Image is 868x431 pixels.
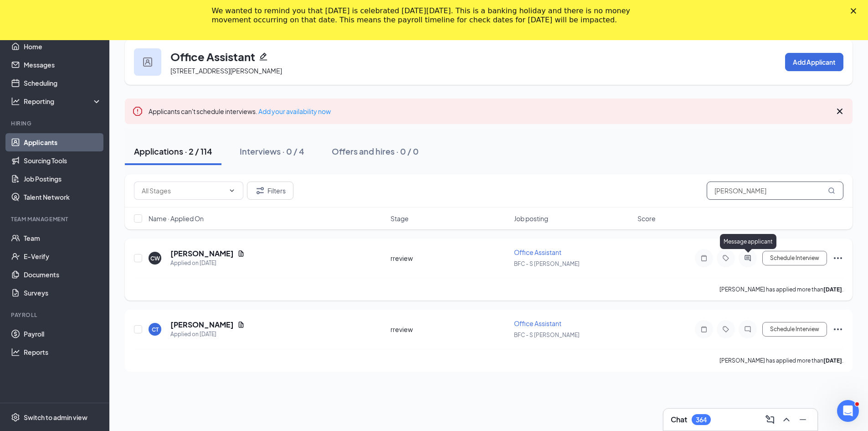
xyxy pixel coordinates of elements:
svg: Note [699,326,709,333]
div: CW [150,254,160,262]
h5: [PERSON_NAME] [170,249,234,259]
div: Reporting [24,97,102,106]
svg: Settings [11,413,20,422]
svg: Pencil [259,52,268,61]
svg: ChevronUp [781,414,792,425]
div: Applied on [DATE] [170,330,245,339]
div: rreview [390,325,508,334]
div: Message applicant [720,234,776,249]
div: Applied on [DATE] [170,259,245,268]
span: BFC - S [PERSON_NAME] [514,332,580,338]
div: 364 [696,416,707,424]
svg: ChevronDown [228,187,236,194]
svg: Note [699,254,709,262]
div: CT [152,326,159,333]
div: Hiring [11,119,100,127]
button: Schedule Interview [762,251,827,265]
a: Home [24,37,102,56]
svg: Document [237,321,245,328]
button: ChevronUp [779,412,794,427]
div: Team Management [11,215,100,223]
svg: Analysis [11,97,20,106]
input: All Stages [142,186,225,196]
b: [DATE] [823,286,842,293]
svg: ComposeMessage [765,414,776,425]
h3: Chat [671,415,687,425]
a: Payroll [24,325,102,343]
a: Add your availability now [258,107,331,115]
svg: Ellipses [832,324,843,335]
h5: [PERSON_NAME] [170,320,234,330]
h3: Office Assistant [170,49,255,64]
a: Sourcing Tools [24,151,102,170]
svg: Ellipses [832,253,843,264]
span: BFC - S [PERSON_NAME] [514,260,580,267]
p: [PERSON_NAME] has applied more than . [719,286,843,293]
a: Team [24,229,102,247]
svg: Cross [834,106,845,117]
div: rreview [390,254,508,263]
b: [DATE] [823,357,842,364]
svg: ActiveChat [742,254,753,262]
button: ComposeMessage [763,412,777,427]
a: Scheduling [24,74,102,92]
span: Stage [390,214,409,223]
a: Talent Network [24,188,102,206]
span: Name · Applied On [149,214,204,223]
svg: Error [132,106,143,117]
div: Offers and hires · 0 / 0 [332,145,419,157]
button: Add Applicant [785,53,843,71]
a: Surveys [24,284,102,302]
a: Messages [24,56,102,74]
svg: Tag [720,254,731,262]
a: Job Postings [24,170,102,188]
input: Search in applications [707,182,843,200]
button: Filter Filters [247,182,293,200]
svg: Minimize [797,414,808,425]
button: Schedule Interview [762,322,827,337]
svg: ChatInactive [742,326,753,333]
span: [STREET_ADDRESS][PERSON_NAME] [170,67,282,75]
span: Office Assistant [514,319,561,327]
p: [PERSON_NAME] has applied more than . [719,357,843,364]
a: Reports [24,343,102,361]
div: Close [851,8,860,14]
div: Payroll [11,311,100,319]
img: user icon [143,57,152,67]
div: Applications · 2 / 114 [134,145,212,157]
a: Applicants [24,133,102,151]
a: Documents [24,265,102,284]
svg: Document [237,250,245,257]
svg: Tag [720,326,731,333]
span: Score [637,214,656,223]
span: Office Assistant [514,248,561,256]
span: Job posting [514,214,548,223]
div: Interviews · 0 / 4 [240,145,304,157]
div: Switch to admin view [24,413,87,422]
button: Minimize [796,412,810,427]
span: Applicants can't schedule interviews. [149,107,331,115]
svg: Filter [255,185,266,196]
a: E-Verify [24,247,102,265]
svg: MagnifyingGlass [828,187,835,194]
iframe: Intercom live chat [837,400,859,422]
div: We wanted to remind you that [DATE] is celebrated [DATE][DATE]. This is a banking holiday and the... [212,6,642,25]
